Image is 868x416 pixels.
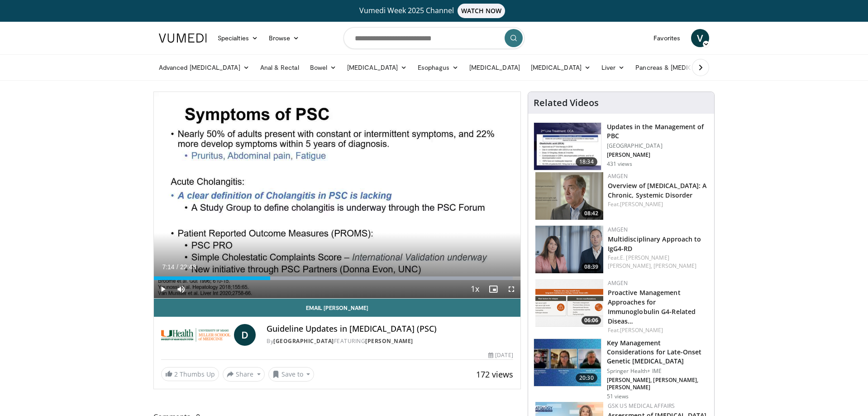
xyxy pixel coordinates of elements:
a: Proactive Management Approaches for Immunoglobulin G4-Related Diseas… [608,288,696,325]
a: Advanced [MEDICAL_DATA] [153,58,255,77]
a: Liver [596,58,630,77]
span: 2 [174,370,178,378]
a: Amgen [608,226,628,233]
a: GSK US Medical Affairs [608,402,675,410]
video-js: Video Player [154,92,520,299]
img: University of Miami [161,324,230,346]
img: beaec1a9-1a09-4975-8157-4df5edafc3c8.150x105_q85_crop-smart_upscale.jpg [534,339,601,386]
h4: Guideline Updates in [MEDICAL_DATA] (PSC) [267,324,513,334]
div: Progress Bar [154,276,520,280]
a: 18:34 Updates in the Management of PBC [GEOGRAPHIC_DATA] [PERSON_NAME] 431 views [534,122,709,170]
img: 40cb7efb-a405-4d0b-b01f-0267f6ac2b93.png.150x105_q85_crop-smart_upscale.png [535,172,603,220]
span: 22:48 [180,263,196,271]
img: 04ce378e-5681-464e-a54a-15375da35326.png.150x105_q85_crop-smart_upscale.png [535,226,603,273]
button: Enable picture-in-picture mode [484,280,502,298]
span: 7:14 [162,263,174,271]
a: Anal & Rectal [255,58,305,77]
a: Browse [263,29,305,47]
a: Email [PERSON_NAME] [154,299,520,317]
span: 172 views [476,369,513,380]
span: / [176,263,178,271]
p: [PERSON_NAME] [607,151,709,159]
a: D [234,324,256,346]
a: V [691,29,709,47]
a: Bowel [305,58,342,77]
a: 08:39 [535,226,603,273]
img: VuMedi Logo [159,34,207,43]
button: Mute [172,280,190,298]
a: Vumedi Week 2025 ChannelWATCH NOW [160,4,708,18]
h4: Related Videos [534,97,599,108]
p: [PERSON_NAME], [PERSON_NAME], [PERSON_NAME] [607,377,709,391]
a: [MEDICAL_DATA] [464,58,525,77]
a: [MEDICAL_DATA] [525,58,596,77]
div: Feat. [608,254,707,270]
a: Esophagus [412,58,464,77]
div: Feat. [608,326,707,334]
a: 20:30 Key Management Considerations for Late-Onset Genetic [MEDICAL_DATA] Springer Health+ IME [P... [534,339,709,400]
a: [GEOGRAPHIC_DATA] [273,337,334,345]
a: Amgen [608,172,628,180]
a: [PERSON_NAME] [365,337,413,345]
button: Share [223,367,265,382]
span: 08:39 [582,263,601,271]
a: [PERSON_NAME] [620,200,663,208]
p: [GEOGRAPHIC_DATA] [607,142,709,150]
a: Specialties [212,29,263,47]
h3: Updates in the Management of PBC [607,122,709,140]
a: [PERSON_NAME] [620,326,663,334]
a: 08:42 [535,172,603,220]
a: Multidisciplinary Approach to IgG4-RD [608,235,701,253]
div: Feat. [608,200,707,208]
button: Fullscreen [502,280,520,298]
a: Overview of [MEDICAL_DATA]: A Chronic, Systemic Disorder [608,181,707,199]
a: Amgen [608,279,628,287]
a: 06:06 [535,279,603,327]
p: 51 views [607,393,629,400]
a: 2 Thumbs Up [161,367,219,381]
a: Pancreas & [MEDICAL_DATA] [630,58,736,77]
span: 06:06 [582,316,601,324]
div: By FEATURING [267,337,513,345]
p: Springer Health+ IME [607,368,709,375]
img: 5cf47cf8-5b4c-4c40-a1d9-4c8d132695a9.150x105_q85_crop-smart_upscale.jpg [534,123,601,170]
span: 20:30 [576,373,597,382]
span: 08:42 [582,209,601,218]
img: b07e8bac-fd62-4609-bac4-e65b7a485b7c.png.150x105_q85_crop-smart_upscale.png [535,279,603,327]
a: [PERSON_NAME] [653,262,696,270]
a: [MEDICAL_DATA] [342,58,412,77]
p: 431 views [607,160,632,168]
h3: Key Management Considerations for Late-Onset Genetic [MEDICAL_DATA] [607,339,709,366]
button: Play [154,280,172,298]
button: Save to [268,367,315,382]
a: E. [PERSON_NAME] [PERSON_NAME], [608,254,669,270]
span: WATCH NOW [458,4,506,18]
span: 18:34 [576,157,597,166]
input: Search topics, interventions [343,27,525,49]
button: Playback Rate [466,280,484,298]
a: Favorites [648,29,686,47]
div: [DATE] [488,351,513,359]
